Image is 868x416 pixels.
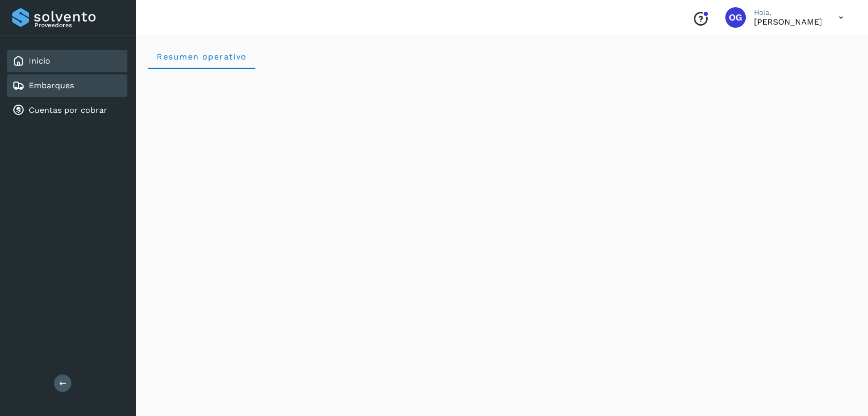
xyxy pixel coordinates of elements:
[7,74,127,97] div: Embarques
[7,99,127,122] div: Cuentas por cobrar
[156,52,247,62] span: Resumen operativo
[34,22,123,29] p: Proveedores
[29,105,107,115] a: Cuentas por cobrar
[29,81,74,90] a: Embarques
[754,8,822,17] p: Hola,
[7,50,127,72] div: Inicio
[29,56,50,66] a: Inicio
[754,17,822,27] p: Omar Guadarrama Pichardo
